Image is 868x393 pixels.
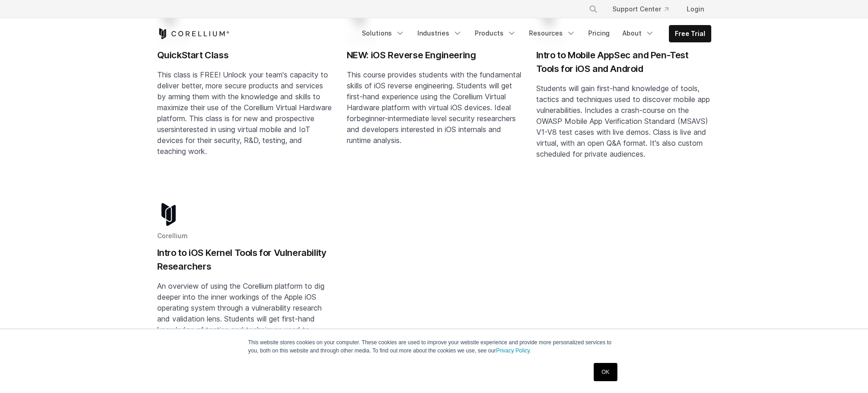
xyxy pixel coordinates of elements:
[356,25,410,41] a: Solutions
[536,5,711,189] a: Blog post summary: Intro to Mobile AppSec and Pen-Test Tools for iOS and Android
[617,25,660,41] a: About
[157,5,332,189] a: Blog post summary: QuickStart Class
[356,25,711,42] div: Navigation Menu
[157,125,310,156] span: interested in using virtual mobile and IoT devices for their security, R&D, testing, and teaching...
[157,232,188,240] span: Corellium
[583,25,615,41] a: Pricing
[347,114,516,145] span: beginner-intermediate level security researchers and developers interested in iOS internals and r...
[157,48,332,62] h2: QuickStart Class
[157,28,230,39] a: Corellium Home
[157,203,180,226] img: corellium-logo-icon-dark
[578,1,711,17] div: Navigation Menu
[347,69,522,146] p: This course provides students with the fundamental skills of iOS reverse engineering. Students wi...
[605,1,676,17] a: Support Center
[347,5,522,189] a: Blog post summary: NEW: iOS Reverse Engineering
[669,26,711,42] a: Free Trial
[536,48,711,76] h2: Intro to Mobile AppSec and Pen-Test Tools for iOS and Android
[536,84,710,158] span: Students will gain first-hand knowledge of tools, tactics and techniques used to discover mobile ...
[157,70,332,134] span: This class is FREE! Unlock your team's capacity to deliver better, more secure products and servi...
[469,25,522,41] a: Products
[412,25,467,41] a: Industries
[594,363,617,381] a: OK
[157,281,325,367] span: An overview of using the Corellium platform to dig deeper into the inner workings of the Apple iO...
[347,48,522,62] h2: NEW: iOS Reverse Engineering
[585,1,601,17] button: Search
[679,1,711,17] a: Login
[524,25,581,41] a: Resources
[157,246,332,273] h2: Intro to iOS Kernel Tools for Vulnerability Researchers
[496,347,531,354] a: Privacy Policy.
[248,338,620,355] p: This website stores cookies on your computer. These cookies are used to improve your website expe...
